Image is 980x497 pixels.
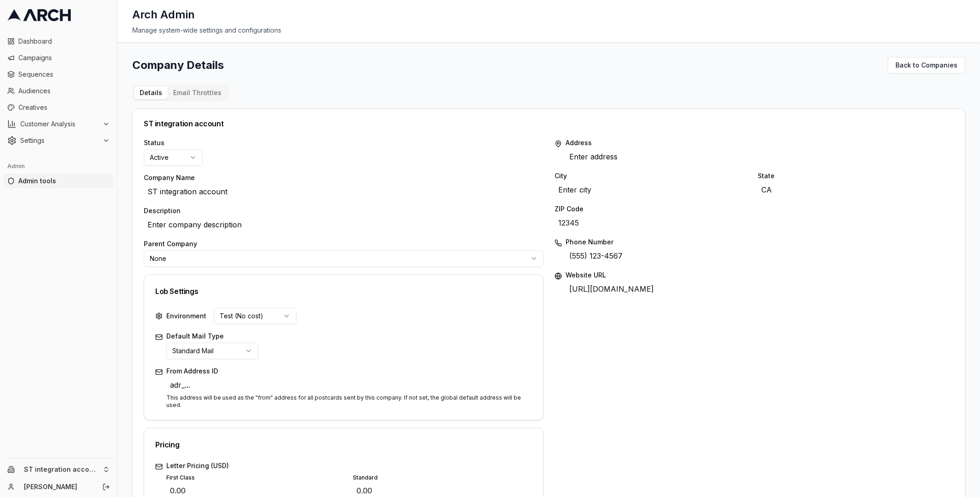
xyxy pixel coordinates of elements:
label: City [555,171,751,181]
span: Enter city [555,182,595,197]
span: adr_... [166,378,194,392]
div: Pricing [155,439,532,450]
button: Details [134,86,168,99]
a: [PERSON_NAME] [24,482,92,491]
span: CA [758,182,776,197]
label: First Class [166,474,346,481]
label: ZIP Code [555,204,954,214]
label: Letter Pricing (USD) [166,461,532,470]
a: Sequences [4,67,113,82]
span: [URL][DOMAIN_NAME] [566,282,657,296]
span: Admin tools [18,176,110,186]
label: Default Mail Type [166,332,532,341]
a: Campaigns [4,51,113,65]
span: Customer Analysis [20,119,99,129]
label: Description [144,206,544,215]
button: Customer Analysis [4,117,113,131]
label: Standard [353,474,532,481]
button: Email Throttles [168,86,227,99]
label: Company Name [144,173,544,182]
h1: Company Details [132,58,224,73]
div: Manage system-wide settings and configurations [132,26,965,35]
label: Website URL [566,271,954,280]
span: ST integration account [144,184,231,199]
a: Admin tools [4,174,113,188]
div: Lob Settings [155,286,532,297]
span: Sequences [18,70,110,79]
label: Phone Number [566,237,954,247]
span: Audiences [18,86,110,96]
p: This address will be used as the "from" address for all postcards sent by this company. If not se... [166,394,532,409]
span: Campaigns [18,53,110,62]
button: ST integration account [4,462,113,477]
label: State [758,171,954,181]
a: Audiences [4,84,113,98]
span: Dashboard [18,37,110,46]
label: Status [144,138,544,147]
span: ST integration account [24,465,99,474]
span: Enter address [566,149,621,164]
a: Dashboard [4,34,113,49]
div: ST integration account [144,120,954,127]
span: Enter company description [144,217,245,232]
button: Log out [100,480,113,493]
div: Admin [4,159,113,174]
span: Creatives [18,103,110,112]
label: Parent Company [144,239,544,248]
h1: Arch Admin [132,7,195,22]
label: From Address ID [166,367,532,376]
button: Settings [4,133,113,148]
label: Environment [166,311,206,321]
label: Address [566,138,954,147]
span: (555) 123-4567 [566,248,626,263]
a: Back to Companies [888,57,965,73]
a: Creatives [4,100,113,115]
span: 12345 [555,215,583,230]
span: Settings [20,136,99,145]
